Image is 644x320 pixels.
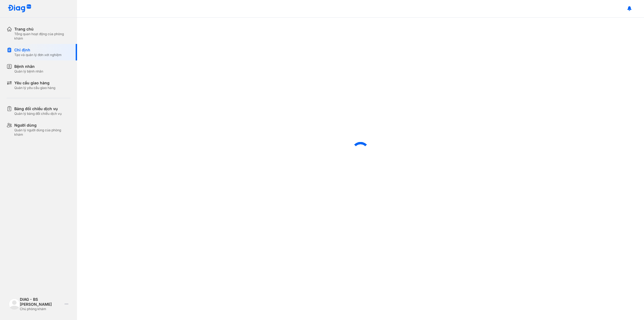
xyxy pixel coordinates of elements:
div: DIAG - BS [PERSON_NAME] [20,297,62,307]
div: Chủ phòng khám [20,307,62,311]
img: logo [9,299,20,310]
div: Quản lý bệnh nhân [14,69,43,74]
div: Người dùng [14,123,70,128]
div: Tổng quan hoạt động của phòng khám [14,32,70,41]
div: Trang chủ [14,26,70,32]
div: Yêu cầu giao hàng [14,80,55,86]
div: Quản lý bảng đối chiếu dịch vụ [14,112,62,116]
div: Quản lý yêu cầu giao hàng [14,86,55,90]
div: Bệnh nhân [14,64,43,69]
div: Chỉ định [14,47,62,53]
div: Quản lý người dùng của phòng khám [14,128,70,137]
img: logo [8,4,31,13]
div: Bảng đối chiếu dịch vụ [14,106,62,112]
div: Tạo và quản lý đơn xét nghiệm [14,53,62,57]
